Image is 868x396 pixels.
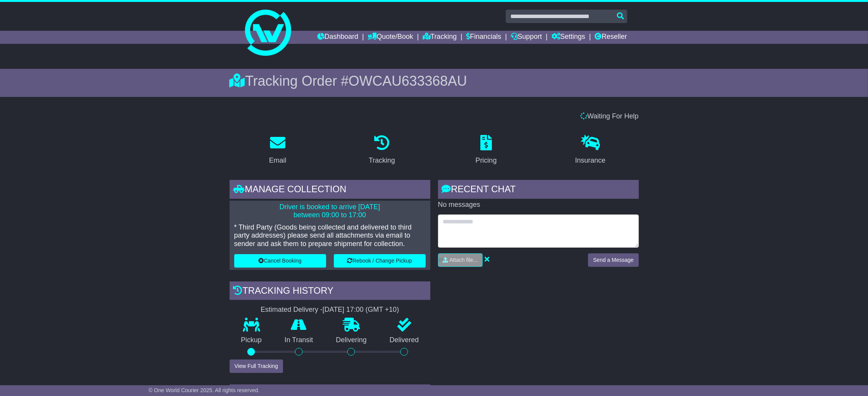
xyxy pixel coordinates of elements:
[438,201,639,209] p: No messages
[470,132,501,168] a: Pricing
[230,180,430,201] div: Manage collection
[334,254,426,268] button: Rebook / Change Pickup
[438,180,639,201] div: RECENT CHAT
[466,31,501,44] a: Financials
[234,223,426,248] p: * Third Party (Goods being collected and delivered to third party addresses) please send all atta...
[348,73,467,89] span: OWCAU633368AU
[364,132,400,168] a: Tracking
[230,336,273,344] p: Pickup
[234,203,426,220] p: Driver is booked to arrive [DATE] between 09:00 to 17:00
[570,132,610,168] a: Insurance
[595,31,627,44] a: Reseller
[423,31,456,44] a: Tracking
[378,336,430,344] p: Delivered
[230,281,430,302] div: Tracking history
[148,387,260,393] span: © One World Courier 2025. All rights reserved.
[325,336,378,344] p: Delivering
[230,73,639,89] div: Tracking Order #
[575,155,605,166] div: Insurance
[269,155,286,166] div: Email
[323,306,399,314] div: [DATE] 17:00 (GMT +10)
[317,31,358,44] a: Dashboard
[368,31,413,44] a: Quote/Book
[234,254,326,268] button: Cancel Booking
[226,112,643,121] div: Waiting For Help
[475,155,496,166] div: Pricing
[551,31,585,44] a: Settings
[511,31,542,44] a: Support
[230,359,283,373] button: View Full Tracking
[264,132,291,168] a: Email
[230,306,430,314] div: Estimated Delivery -
[273,336,325,344] p: In Transit
[588,253,638,267] button: Send a Message
[369,155,395,166] div: Tracking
